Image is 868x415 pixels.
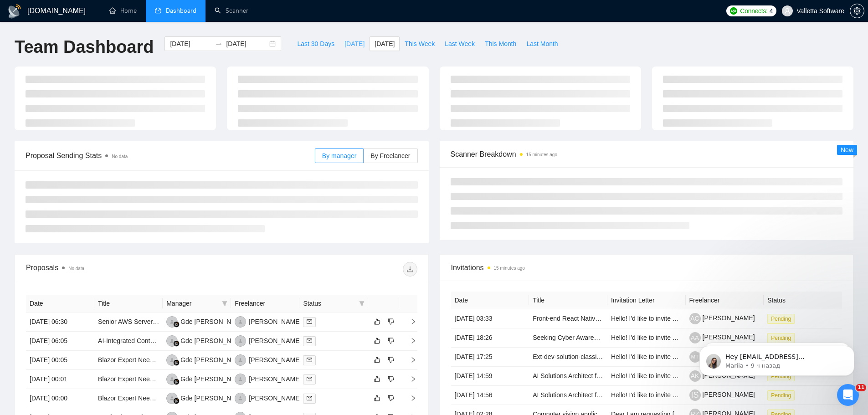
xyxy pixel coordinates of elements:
td: [DATE] 00:00 [26,389,94,408]
a: GKGde [PERSON_NAME] [166,337,247,344]
span: filter [357,297,366,310]
span: Last Week [445,39,475,49]
div: Gde [PERSON_NAME] [180,393,247,403]
a: Pending [767,391,798,399]
td: Seeking Cyber Awareness Decision-Makers (Boxphish, KnowBe4, MetaCompliance) – Paid Survey [529,328,607,348]
span: right [403,318,416,325]
th: Invitation Letter [607,292,686,309]
button: This Week [400,36,440,51]
button: This Month [480,36,521,51]
th: Freelancer [231,295,299,313]
span: AC [690,314,699,323]
span: 11 [856,384,866,391]
button: like [372,393,383,404]
div: Gde [PERSON_NAME] [180,355,247,365]
a: AC[PERSON_NAME] [689,314,755,322]
img: gigradar-bm.png [173,398,180,404]
a: Pending [767,315,798,322]
span: dislike [388,337,394,344]
td: [DATE] 03:33 [451,309,529,328]
span: Pending [767,314,795,324]
span: mail [307,395,312,401]
a: GKGde [PERSON_NAME] [166,318,247,325]
span: to [215,40,222,47]
a: GKGde [PERSON_NAME] [166,394,247,401]
span: [DATE] [375,39,395,49]
td: [DATE] 17:25 [451,348,529,367]
span: dislike [388,356,394,364]
img: GK [166,335,178,347]
span: user [784,8,791,14]
button: [DATE] [339,36,370,51]
th: Manager [163,295,231,313]
a: AI-Integrated Content Workflow Strategist Needed [98,337,240,344]
span: [DATE] [344,39,365,49]
div: Gde [PERSON_NAME] [180,317,247,327]
a: Ext-dev-solution-classification [533,353,616,360]
img: upwork-logo.png [730,7,737,15]
button: like [372,374,383,384]
button: Last Month [521,36,563,51]
a: MT[PERSON_NAME] [235,356,301,363]
span: 4 [770,6,773,16]
a: Front-end React Native Developer [533,315,629,322]
img: MT [235,354,246,366]
img: DS [235,374,246,385]
td: AI Solutions Architect for Translation Platform [529,386,607,405]
iframe: Intercom notifications сообщение [686,327,868,390]
div: Gde [PERSON_NAME] [180,374,247,384]
span: Proposal Sending Stats [26,150,315,161]
img: MT [235,316,246,328]
span: like [374,356,380,364]
button: dislike [385,393,396,404]
span: like [374,337,380,344]
img: gigradar-bm.png [173,379,180,385]
td: Front-end React Native Developer [529,309,607,328]
div: Proposals [26,262,221,277]
input: Start date [170,39,211,49]
span: like [374,375,380,383]
button: like [372,354,383,365]
span: IS [691,389,699,401]
th: Date [26,295,94,313]
span: Dashboard [166,7,196,15]
button: dislike [385,374,396,384]
span: filter [359,301,365,306]
a: AI Solutions Architect for Translation Platform [533,372,661,379]
td: Blazor Expert Needed to Diagnose & Fix Performance / Connection Issues [94,370,163,389]
th: Freelancer [686,292,764,309]
span: This Month [485,39,516,49]
button: [DATE] [370,36,400,51]
img: gigradar-bm.png [173,321,180,328]
span: mail [307,376,312,382]
button: dislike [385,335,396,346]
a: Blazor Expert Needed to Diagnose & Fix Performance / Connection Issues [98,356,308,364]
h1: Team Dashboard [15,36,154,58]
span: dislike [388,375,394,383]
a: GKGde [PERSON_NAME] [166,375,247,382]
span: mail [307,319,312,324]
img: MT [235,335,246,347]
td: [DATE] 14:56 [451,386,529,405]
a: MT[PERSON_NAME] [235,318,301,325]
div: Gde [PERSON_NAME] [180,336,247,346]
span: mail [307,357,312,363]
span: mail [307,338,312,343]
span: Last Month [526,39,558,49]
button: Last Week [440,36,480,51]
img: GK [166,393,178,404]
span: setting [850,7,864,15]
a: setting [850,7,864,15]
a: Senior AWS Serverless / DevOps Engineer (CDK Migration & Cross-Account Setup) [98,318,335,325]
span: like [374,395,380,402]
span: Invitations [451,262,842,273]
img: GK [166,374,178,385]
div: [PERSON_NAME] [249,374,301,384]
td: [DATE] 06:05 [26,332,94,351]
button: like [372,316,383,327]
td: [DATE] 06:30 [26,313,94,332]
a: Seeking Cyber Awareness Decision-Makers (Boxphish, KnowBe4, MetaCompliance) – Paid Survey [533,334,812,341]
span: like [374,318,380,325]
a: AP[PERSON_NAME] [235,394,301,401]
